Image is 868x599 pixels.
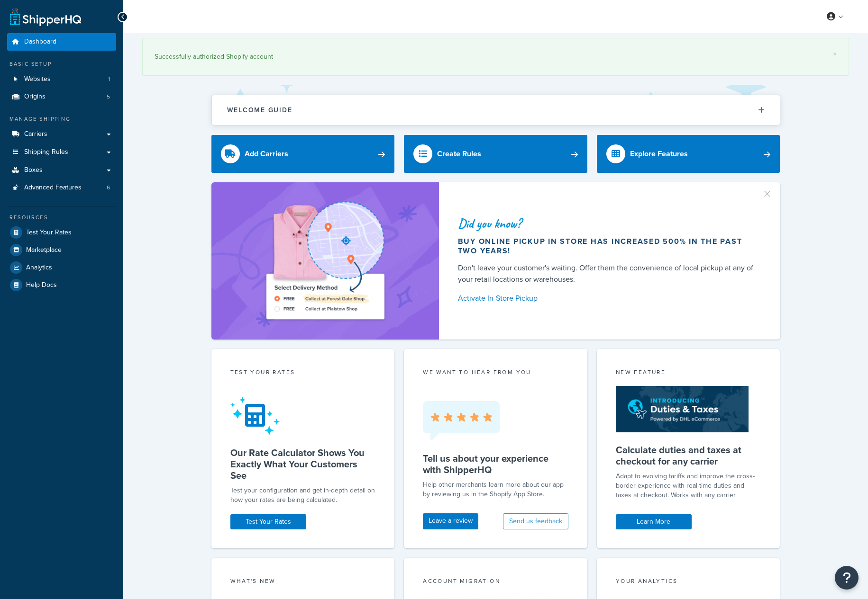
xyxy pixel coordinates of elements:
[7,88,116,106] li: Origins
[7,125,116,143] a: Carriers
[835,566,859,590] button: Open Resource Center
[423,513,478,529] a: Leave a review
[7,88,116,106] a: Origins5
[423,577,568,588] div: Account Migration
[230,368,376,379] div: Test your rates
[108,75,110,83] span: 1
[26,246,62,254] span: Marketplace
[7,71,116,88] li: Websites
[7,143,116,161] a: Shipping Rules
[212,95,780,125] button: Welcome Guide
[24,130,47,138] span: Carriers
[24,38,56,46] span: Dashboard
[26,264,52,272] span: Analytics
[26,229,72,237] span: Test Your Rates
[458,217,758,230] div: Did you know?
[458,237,758,256] div: Buy online pickup in store has increased 500% in the past two years!
[7,179,116,197] a: Advanced Features6
[458,262,758,285] div: Don't leave your customer's waiting. Offer them the convenience of local pickup at any of your re...
[423,368,568,376] p: we want to hear from you
[423,480,568,499] p: Help other merchants learn more about our app by reviewing us in the Shopify App Store.
[404,135,587,173] a: Create Rules
[24,166,43,174] span: Boxes
[230,447,376,481] h5: Our Rate Calculator Shows You Exactly What Your Customers See
[616,472,761,500] p: Adapt to evolving tariffs and improve the cross-border experience with real-time duties and taxes...
[437,147,481,161] div: Create Rules
[239,197,411,325] img: ad-shirt-map-b0359fc47e01cab431d101c4b569394f6a03f54285957d908178d52f29eb9668.png
[24,148,68,156] span: Shipping Rules
[7,277,116,294] a: Help Docs
[24,75,51,83] span: Websites
[7,179,116,197] li: Advanced Features
[107,93,110,101] span: 5
[7,71,116,88] a: Websites1
[24,184,82,192] span: Advanced Features
[7,224,116,241] a: Test Your Rates
[155,50,837,63] div: Successfully authorized Shopify account
[230,577,376,588] div: What's New
[597,135,780,173] a: Explore Features
[7,115,116,123] div: Manage Shipping
[230,486,376,505] div: Test your configuration and get in-depth detail on how your rates are being calculated.
[230,514,306,529] a: Test Your Rates
[7,33,116,51] a: Dashboard
[24,93,46,101] span: Origins
[227,107,292,114] h2: Welcome Guide
[458,292,758,305] a: Activate In-Store Pickup
[107,184,110,192] span: 6
[503,513,568,529] button: Send us feedback
[423,453,568,475] h5: Tell us about your experience with ShipperHQ
[616,514,692,529] a: Learn More
[833,50,837,58] a: ×
[7,60,116,68] div: Basic Setup
[7,161,116,179] a: Boxes
[616,444,761,467] h5: Calculate duties and taxes at checkout for any carrier
[7,214,116,222] div: Resources
[7,241,116,259] a: Marketplace
[616,577,761,588] div: Your Analytics
[7,259,116,276] a: Analytics
[245,147,288,161] div: Add Carriers
[616,368,761,379] div: New Feature
[630,147,688,161] div: Explore Features
[211,135,395,173] a: Add Carriers
[26,281,57,289] span: Help Docs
